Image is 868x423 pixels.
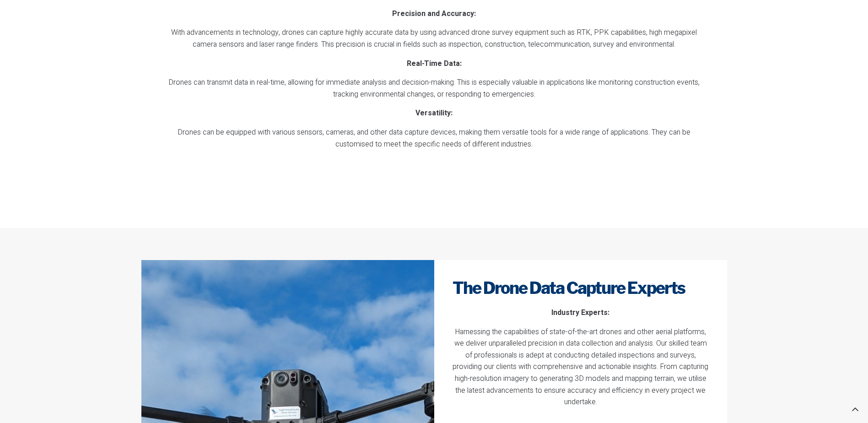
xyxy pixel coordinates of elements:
[415,108,453,119] strong: Versatility:
[453,326,709,408] p: Harnessing the capabilities of state-of-the-art drones and other aerial platforms, we deliver unp...
[407,58,462,69] strong: Real-Time Data:
[161,77,708,100] p: Drones can transmit data in real-time, allowing for immediate analysis and decision-making. This ...
[161,127,708,150] p: Drones can be equipped with various sensors, cameras, and other data capture devices, making them...
[551,307,609,318] strong: Industry Experts:
[453,278,709,298] h2: The Drone Data Capture Experts
[392,8,476,19] strong: Precision and Accuracy:
[161,27,708,50] p: With advancements in technology, drones can capture highly accurate data by using advanced drone ...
